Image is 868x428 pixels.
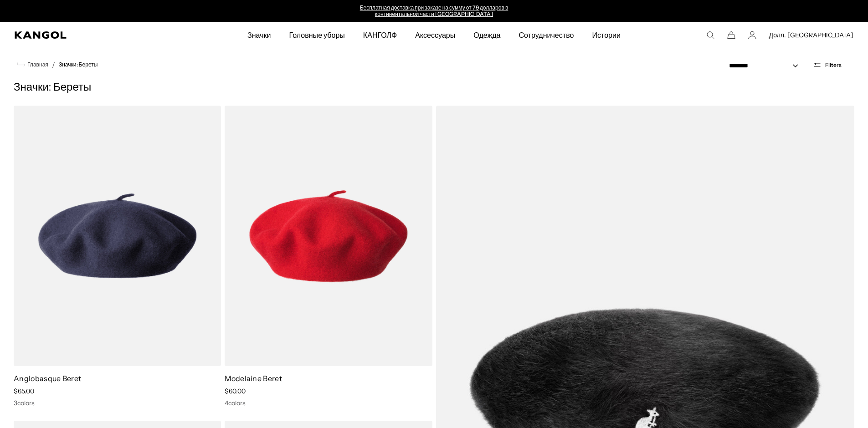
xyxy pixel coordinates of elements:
[238,22,280,48] a: Значки
[360,4,508,17] a: Бесплатная доставка при заказе на сумму от 79 долларов в континентальной части [GEOGRAPHIC_DATA]
[247,31,271,40] ya-tr-span: Значки
[825,62,842,68] span: Filters
[727,31,735,39] button: Корзина
[464,22,509,48] a: Одежда
[14,82,91,93] ya-tr-span: Значки: Береты
[27,61,48,68] ya-tr-span: Главная
[706,31,714,39] summary: Ищите здесь
[354,22,406,48] a: КАНГОЛФ
[15,31,164,39] a: Кангол
[363,31,397,40] ya-tr-span: КАНГОЛФ
[14,374,81,383] a: Anglobasque Beret
[592,31,621,40] ya-tr-span: Истории
[225,106,432,366] img: Modelaine Beret
[14,106,221,366] img: Anglobasque Beret
[769,31,853,39] button: Долл. [GEOGRAPHIC_DATA]
[48,59,55,70] li: /
[340,5,528,17] div: Объявление
[807,61,847,69] button: Open filters
[406,22,464,48] a: Аксессуары
[280,22,354,48] a: Головные уборы
[473,31,500,40] ya-tr-span: Одежда
[340,5,528,17] div: 1 из 2
[510,22,583,48] a: Сотрудничество
[748,31,756,39] a: Учетная запись
[340,5,528,17] slideshow-component: Панель объявлений
[225,387,246,395] span: $60.00
[14,387,34,395] span: $65.00
[59,61,98,68] ya-tr-span: Значки: Береты
[225,374,282,383] a: Modelaine Beret
[17,61,48,69] a: Главная
[225,399,432,407] div: 4 colors
[415,31,455,40] ya-tr-span: Аксессуары
[519,31,574,40] ya-tr-span: Сотрудничество
[289,31,345,40] ya-tr-span: Головные уборы
[583,22,630,48] a: Истории
[59,61,98,68] a: Значки: Береты
[14,399,221,407] div: 3 colors
[725,61,807,71] select: Sort by: Featured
